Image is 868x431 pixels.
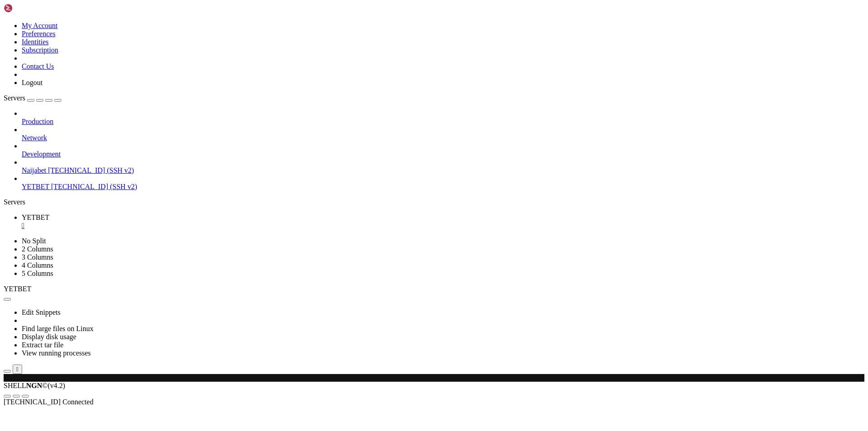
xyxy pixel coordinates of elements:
span: [TECHNICAL_ID] (SSH v2) [48,166,134,174]
div:  [16,366,19,373]
li: Development [22,142,864,158]
a: Production [22,118,864,126]
a: 3 Columns [22,253,53,261]
li: Naijabet [TECHNICAL_ID] (SSH v2) [22,158,864,175]
span: Servers [4,94,25,102]
a: My Account [22,22,58,29]
a: Contact Us [22,62,54,70]
a: YETBET [22,213,864,230]
span: Production [22,118,53,125]
li: YETBET [TECHNICAL_ID] (SSH v2) [22,175,864,191]
button:  [13,365,22,374]
span: Development [22,150,61,158]
a: YETBET [TECHNICAL_ID] (SSH v2) [22,183,864,191]
a: 5 Columns [22,270,53,277]
a: View running processes [22,349,91,357]
li: Network [22,126,864,142]
span: [TECHNICAL_ID] (SSH v2) [51,183,137,190]
a: Naijabet [TECHNICAL_ID] (SSH v2) [22,166,864,175]
a: Preferences [22,30,56,38]
img: Shellngn [4,4,56,13]
div: Servers [4,198,864,206]
a: Servers [4,94,61,102]
a:  [22,222,864,230]
a: Edit Snippets [22,308,61,316]
li: Production [22,109,864,126]
a: 4 Columns [22,261,53,269]
span: YETBET [4,285,31,293]
a: 2 Columns [22,245,53,253]
a: Identities [22,38,49,46]
a: Network [22,134,864,142]
a: Development [22,150,864,158]
a: Subscription [22,46,58,54]
span: Network [22,134,47,142]
span: Naijabet [22,166,46,174]
a: Find large files on Linux [22,325,94,332]
a: Logout [22,79,42,86]
span: YETBET [22,183,49,190]
a: No Split [22,237,46,245]
span: YETBET [22,213,49,221]
a: Display disk usage [22,333,76,341]
a: Extract tar file [22,341,63,349]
